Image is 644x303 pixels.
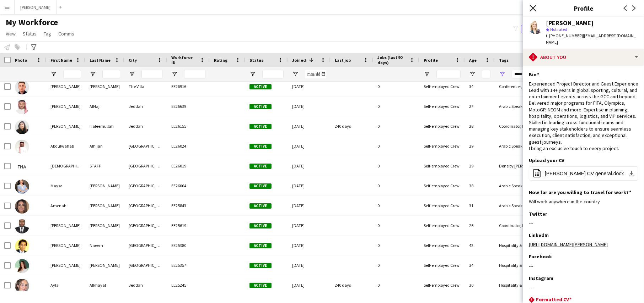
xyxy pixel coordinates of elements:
[249,183,272,189] span: Active
[46,255,85,275] div: [PERSON_NAME]
[50,71,57,77] button: Open Filter Menu
[167,196,210,215] div: EE25843
[102,70,120,78] input: Last Name Filter Input
[373,236,419,255] div: 0
[167,236,210,255] div: EE25380
[15,160,29,174] img: Jesus STAFF
[85,97,124,116] div: AlNaji
[249,124,272,129] span: Active
[546,20,594,26] div: [PERSON_NAME]
[465,77,495,96] div: 34
[546,33,583,38] span: t. [PHONE_NUMBER]
[529,284,638,291] div: ---
[465,275,495,295] div: 30
[44,31,51,37] span: Tag
[419,116,465,136] div: Self-employed Crew
[124,255,167,275] div: [GEOGRAPHIC_DATA]
[373,196,419,215] div: 0
[288,236,331,255] div: [DATE]
[6,17,58,28] span: My Workforce
[465,136,495,156] div: 29
[85,156,124,176] div: STAFF
[129,57,137,63] span: City
[529,81,638,151] div: Experienced Project Director and Guest Experience Lead with 14+ years in global sporting, cultura...
[85,136,124,156] div: Alhijan
[288,97,331,116] div: [DATE]
[167,116,210,136] div: EE26155
[523,49,644,66] div: About you
[85,176,124,195] div: [PERSON_NAME]
[167,255,210,275] div: EE25357
[129,71,135,77] button: Open Filter Menu
[249,243,272,248] span: Active
[288,156,331,176] div: [DATE]
[15,57,27,63] span: Photo
[465,196,495,215] div: 31
[249,71,256,77] button: Open Filter Menu
[167,97,210,116] div: EE26639
[46,156,85,176] div: [DEMOGRAPHIC_DATA]
[419,255,465,275] div: Self-employed Crew
[249,164,272,169] span: Active
[124,216,167,235] div: [GEOGRAPHIC_DATA]
[249,203,272,209] span: Active
[46,216,85,235] div: [PERSON_NAME]
[249,84,272,89] span: Active
[529,157,564,164] h3: Upload your CV
[529,253,552,260] h3: Facebook
[424,57,438,63] span: Profile
[249,144,272,149] span: Active
[167,216,210,235] div: EE25619
[167,275,210,295] div: EE25245
[529,189,631,195] h3: How far are you willing to travel for work?
[58,31,74,37] span: Comms
[124,236,167,255] div: [GEOGRAPHIC_DATA]
[465,255,495,275] div: 34
[288,176,331,195] div: [DATE]
[90,71,96,77] button: Open Filter Menu
[171,71,178,77] button: Open Filter Menu
[15,0,57,14] button: [PERSON_NAME]
[46,77,85,96] div: [PERSON_NAME]
[288,275,331,295] div: [DATE]
[124,136,167,156] div: [GEOGRAPHIC_DATA]
[124,275,167,295] div: Jeddah
[15,259,29,273] img: Amanda Paige
[15,180,29,194] img: Maysa Boudargham
[15,80,29,94] img: Rory Kelly
[124,196,167,215] div: [GEOGRAPHIC_DATA]
[85,255,124,275] div: [PERSON_NAME]
[550,27,567,32] span: Not rated
[23,31,37,37] span: Status
[529,232,549,238] h3: LinkedIn
[288,136,331,156] div: [DATE]
[373,136,419,156] div: 0
[63,70,81,78] input: First Name Filter Input
[167,77,210,96] div: EE26916
[46,116,85,136] div: [PERSON_NAME]
[373,116,419,136] div: 0
[85,196,124,215] div: [PERSON_NAME]
[373,216,419,235] div: 0
[546,33,636,45] span: | [EMAIL_ADDRESS][DOMAIN_NAME]
[419,236,465,255] div: Self-employed Crew
[124,176,167,195] div: [GEOGRAPHIC_DATA]
[15,140,29,154] img: Abdulwahab Alhijan
[373,77,419,96] div: 0
[529,220,638,226] div: ---
[46,97,85,116] div: [PERSON_NAME]
[419,275,465,295] div: Self-employed Crew
[124,116,167,136] div: Jeddah
[373,176,419,195] div: 0
[545,171,624,176] span: [PERSON_NAME] CV general.docx
[373,97,419,116] div: 0
[331,116,373,136] div: 240 days
[124,156,167,176] div: [GEOGRAPHIC_DATA]
[124,77,167,96] div: The Villa
[288,255,331,275] div: [DATE]
[373,156,419,176] div: 0
[335,57,351,63] span: Last job
[419,176,465,195] div: Self-employed Crew
[419,196,465,215] div: Self-employed Crew
[288,77,331,96] div: [DATE]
